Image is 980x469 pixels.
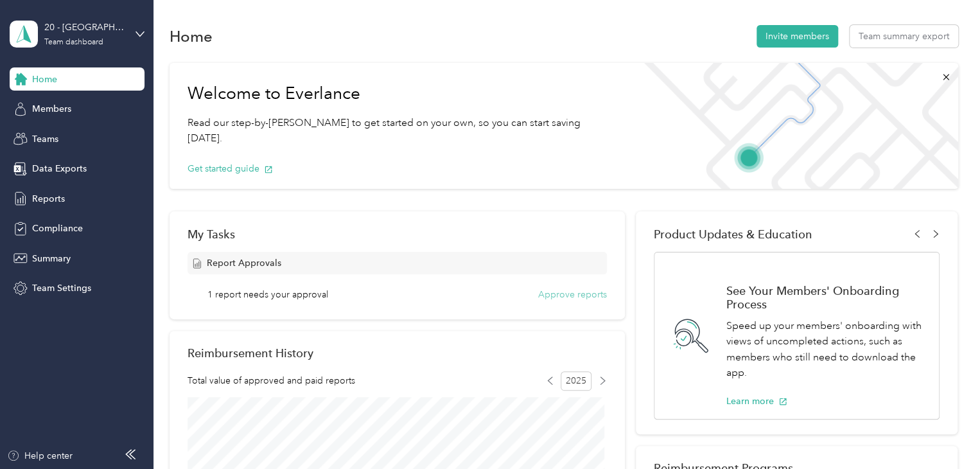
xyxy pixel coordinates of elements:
h1: Welcome to Everlance [188,84,614,104]
div: My Tasks [188,227,607,241]
button: Learn more [726,394,787,408]
span: Product Updates & Education [654,227,812,241]
img: Welcome to everlance [631,63,958,189]
button: Invite members [757,25,838,48]
button: Get started guide [188,162,273,175]
span: Total value of approved and paid reports [188,374,355,387]
h1: Home [170,30,213,43]
span: Team Settings [32,281,91,295]
span: Reports [32,192,65,206]
button: Help center [7,449,73,463]
span: Data Exports [32,162,87,175]
span: 2025 [561,371,591,391]
span: Summary [32,252,71,265]
p: Speed up your members' onboarding with views of uncompleted actions, such as members who still ne... [726,318,925,381]
span: Teams [32,132,58,146]
p: Read our step-by-[PERSON_NAME] to get started on your own, so you can start saving [DATE]. [188,115,614,146]
span: 1 report needs your approval [207,288,328,301]
div: 20 - [GEOGRAPHIC_DATA] [44,21,125,34]
button: Team summary export [850,25,958,48]
h2: Reimbursement History [188,346,313,360]
h1: See Your Members' Onboarding Process [726,284,925,311]
span: Compliance [32,222,83,235]
iframe: Everlance-gr Chat Button Frame [908,397,980,469]
span: Report Approvals [207,256,281,270]
span: Members [32,102,71,116]
span: Home [32,73,57,86]
button: Approve reports [538,288,607,301]
div: Team dashboard [44,39,103,46]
